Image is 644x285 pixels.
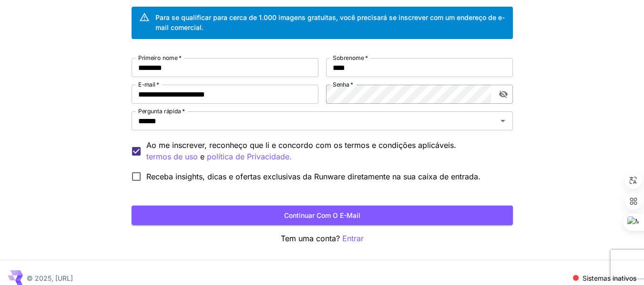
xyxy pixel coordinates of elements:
[342,234,364,243] font: Entrar
[333,54,364,61] font: Sobrenome
[138,54,178,61] font: Primeiro nome
[496,114,510,128] button: Abrir
[284,211,360,219] font: Continuar com o e-mail
[138,81,155,88] font: E-mail
[281,234,340,243] font: Tem uma conta?
[342,233,364,245] button: Entrar
[138,108,181,115] font: Pergunta rápida
[200,152,204,161] font: e
[333,81,349,88] font: Senha
[155,13,505,31] font: Para se qualificar para cerca de 1.000 imagens gratuitas, você precisará se inscrever com um ende...
[146,172,480,181] font: Receba insights, dicas e ofertas exclusivas da Runware diretamente na sua caixa de entrada.
[27,274,73,282] font: © 2025, [URL]
[583,274,636,282] font: Sistemas inativos
[207,152,292,161] font: política de Privacidade.
[132,206,513,225] button: Continuar com o e-mail
[207,151,292,163] button: Ao me inscrever, reconheço que li e concordo com os termos e condições aplicáveis. termos de uso e
[146,152,198,161] font: termos de uso
[495,86,512,103] button: alternar a visibilidade da senha
[146,151,198,163] button: Ao me inscrever, reconheço que li e concordo com os termos e condições aplicáveis. e política de ...
[146,140,456,150] font: Ao me inscrever, reconheço que li e concordo com os termos e condições aplicáveis.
